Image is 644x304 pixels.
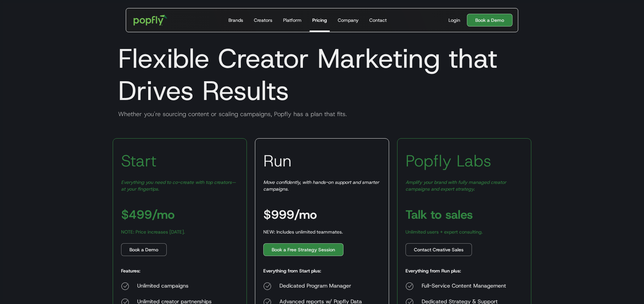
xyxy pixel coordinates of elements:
[263,243,343,256] a: Book a Free Strategy Session
[283,17,302,23] div: Platform
[263,208,317,220] h3: $999/mo
[338,17,359,23] div: Company
[228,17,243,23] div: Brands
[369,17,387,23] div: Contact
[310,8,330,32] a: Pricing
[406,151,491,171] h3: Popfly Labs
[263,267,321,274] h5: Everything from Start plus:
[254,17,272,23] div: Creators
[406,229,483,235] div: Unlimited users + expert consulting.
[121,229,185,235] div: NOTE: Price increases [DATE].
[272,246,335,253] div: Book a Free Strategy Session
[406,267,461,274] h5: Everything from Run plus:
[406,179,506,192] em: Amplify your brand with fully managed creator campaigns and expert strategy.
[279,282,372,290] div: Dedicated Program Manager
[367,8,389,32] a: Contact
[446,17,463,23] a: Login
[406,208,473,220] h3: Talk to sales
[121,243,167,256] a: Book a Demo
[448,17,460,23] div: Login
[335,8,361,32] a: Company
[113,110,531,118] div: Whether you're sourcing content or scaling campaigns, Popfly has a plan that fits.
[263,229,343,235] div: NEW: Includes unlimited teammates.
[406,243,472,256] a: Contact Creative Sales
[414,246,464,253] div: Contact Creative Sales
[129,246,158,253] div: Book a Demo
[263,179,379,192] em: Move confidently, with hands-on support and smarter campaigns.
[121,179,236,192] em: Everything you need to co-create with top creators—at your fingertips.
[422,282,515,290] div: Full-Service Content Management
[121,151,157,171] h3: Start
[467,14,513,27] a: Book a Demo
[226,8,246,32] a: Brands
[129,10,172,30] a: home
[263,151,291,171] h3: Run
[113,42,531,107] h1: Flexible Creator Marketing that Drives Results
[251,8,275,32] a: Creators
[137,282,213,290] div: Unlimited campaigns
[121,267,140,274] h5: Features:
[280,8,304,32] a: Platform
[121,208,175,220] h3: $499/mo
[312,17,327,23] div: Pricing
